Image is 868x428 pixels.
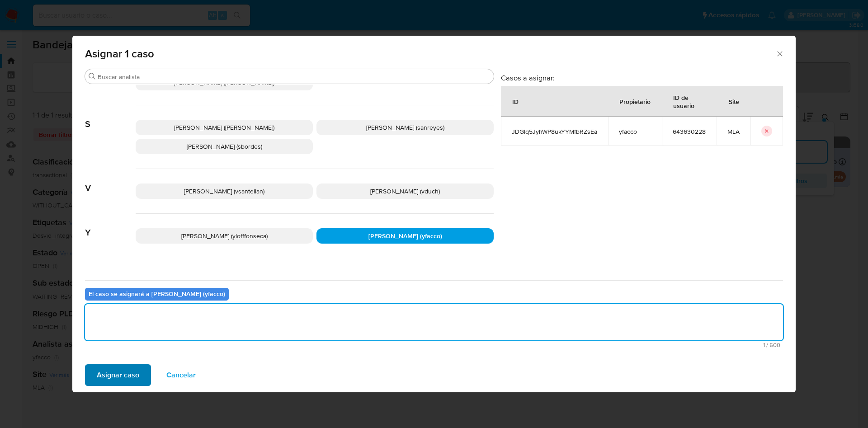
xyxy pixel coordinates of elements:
[368,231,442,240] span: [PERSON_NAME] (yfacco)
[85,105,136,130] span: S
[136,183,313,199] div: [PERSON_NAME] (vsantellan)
[174,123,274,132] span: [PERSON_NAME] ([PERSON_NAME])
[316,120,494,135] div: [PERSON_NAME] (sanreyes)
[136,228,313,244] div: [PERSON_NAME] (ylofffonseca)
[136,139,313,154] div: [PERSON_NAME] (sbordes)
[316,183,494,199] div: [PERSON_NAME] (vduch)
[501,73,783,82] h3: Casos a asignar:
[98,73,490,81] input: Buscar analista
[512,127,597,136] span: JDGlq5JyhWP8ukYYMfbRZsEa
[619,127,651,136] span: yfacco
[718,90,750,112] div: Site
[85,48,775,59] span: Asignar 1 caso
[85,364,151,386] button: Asignar caso
[184,187,264,196] span: [PERSON_NAME] (vsantellan)
[88,342,780,348] span: Máximo 500 caracteres
[136,120,313,135] div: [PERSON_NAME] ([PERSON_NAME])
[727,127,740,136] span: MLA
[366,123,444,132] span: [PERSON_NAME] (sanreyes)
[775,49,783,57] button: Cerrar ventana
[316,228,494,244] div: [PERSON_NAME] (yfacco)
[187,142,262,151] span: [PERSON_NAME] (sbordes)
[673,127,706,136] span: 643630228
[370,187,440,196] span: [PERSON_NAME] (vduch)
[501,90,529,112] div: ID
[155,364,208,386] button: Cancelar
[85,169,136,193] span: V
[662,86,716,116] div: ID de usuario
[97,365,139,385] span: Asignar caso
[181,231,268,240] span: [PERSON_NAME] (ylofffonseca)
[166,365,196,385] span: Cancelar
[85,214,136,238] span: Y
[761,126,772,136] button: icon-button
[89,289,225,298] b: El caso se asignará a [PERSON_NAME] (yfacco)
[609,90,661,112] div: Propietario
[89,73,96,80] button: Buscar
[72,36,796,392] div: assign-modal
